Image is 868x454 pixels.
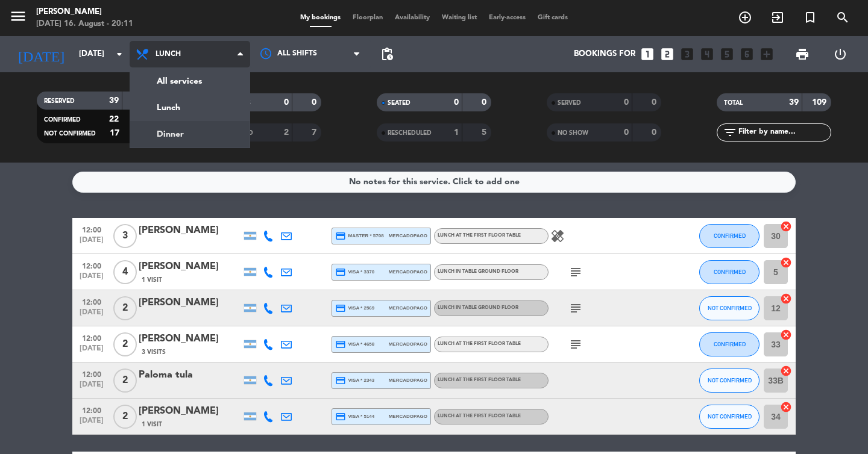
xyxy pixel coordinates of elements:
[483,14,532,21] span: Early-access
[77,367,107,381] span: 12:00
[780,257,792,269] i: cancel
[708,305,752,311] span: NOT CONFIRMED
[110,129,119,137] strong: 17
[36,18,133,30] div: [DATE] 16. August - 20:11
[550,229,565,243] i: healing
[812,98,829,107] strong: 109
[44,98,75,104] span: RESERVED
[44,117,81,123] span: CONFIRMED
[719,46,735,62] i: looks_5
[294,14,347,21] span: My bookings
[335,303,346,314] i: credit_card
[659,46,675,62] i: looks_two
[780,220,792,232] i: cancel
[780,365,792,377] i: cancel
[284,98,289,107] strong: 0
[780,329,792,341] i: cancel
[77,308,107,322] span: [DATE]
[109,115,119,123] strong: 22
[130,95,250,121] a: Lunch
[112,47,127,61] i: arrow_drop_down
[568,265,583,279] i: subject
[780,293,792,305] i: cancel
[438,269,518,274] span: LUNCH in TABLE GROUND FLOOR
[723,125,737,140] i: filter_list
[9,41,73,67] i: [DATE]
[699,296,759,320] button: NOT CONFIRMED
[113,332,137,356] span: 2
[739,46,755,62] i: looks_6
[9,7,27,30] button: menu
[652,128,659,137] strong: 0
[77,344,107,358] span: [DATE]
[679,46,695,62] i: looks_3
[142,420,162,429] span: 1 Visit
[335,339,346,350] i: credit_card
[335,231,346,241] i: credit_card
[438,414,521,418] span: LUNCH at the FIRST FLOOR TABLE
[624,128,629,137] strong: 0
[113,405,137,429] span: 2
[708,377,752,384] span: NOT CONFIRMED
[139,367,241,383] div: Paloma tula
[349,175,520,189] div: No notes for this service. Click to add one
[335,375,346,386] i: credit_card
[454,98,459,107] strong: 0
[389,14,436,21] span: Availability
[77,294,107,308] span: 12:00
[438,233,521,238] span: LUNCH at the FIRST FLOOR TABLE
[789,98,799,107] strong: 39
[388,100,410,106] span: SEATED
[312,98,319,107] strong: 0
[624,98,629,107] strong: 0
[389,268,427,276] span: mercadopago
[699,332,759,356] button: CONFIRMED
[482,98,489,107] strong: 0
[699,46,715,62] i: looks_4
[335,375,374,386] span: visa * 2343
[113,224,137,248] span: 3
[335,303,374,314] span: visa * 2569
[436,14,483,21] span: Waiting list
[44,131,96,137] span: NOT CONFIRMED
[77,236,107,250] span: [DATE]
[77,222,107,236] span: 12:00
[438,341,521,346] span: LUNCH at the FIRST FLOOR TABLE
[803,10,817,25] i: turned_in_not
[113,260,137,284] span: 4
[438,305,518,310] span: LUNCH in TABLE GROUND FLOOR
[77,417,107,431] span: [DATE]
[113,368,137,393] span: 2
[77,381,107,394] span: [DATE]
[139,223,241,238] div: [PERSON_NAME]
[139,403,241,419] div: [PERSON_NAME]
[335,411,374,422] span: visa * 5144
[558,100,581,106] span: SERVED
[284,128,289,137] strong: 2
[142,275,162,285] span: 1 Visit
[389,340,427,348] span: mercadopago
[139,331,241,347] div: [PERSON_NAME]
[335,267,346,278] i: credit_card
[532,14,574,21] span: Gift cards
[699,368,759,393] button: NOT CONFIRMED
[139,295,241,311] div: [PERSON_NAME]
[568,301,583,316] i: subject
[558,130,588,136] span: NO SHOW
[312,128,319,137] strong: 7
[770,10,785,25] i: exit_to_app
[142,347,166,357] span: 3 Visits
[109,96,119,105] strong: 39
[640,46,655,62] i: looks_one
[737,126,831,139] input: Filter by name...
[113,296,137,320] span: 2
[9,7,27,25] i: menu
[821,36,859,72] div: LOG OUT
[652,98,659,107] strong: 0
[714,232,746,239] span: CONFIRMED
[699,224,759,248] button: CONFIRMED
[482,128,489,137] strong: 5
[388,130,432,136] span: RESCHEDULED
[780,401,792,413] i: cancel
[139,259,241,275] div: [PERSON_NAME]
